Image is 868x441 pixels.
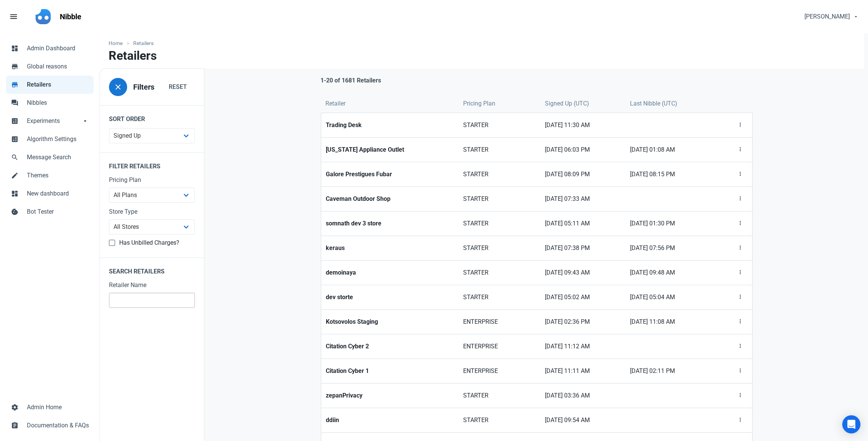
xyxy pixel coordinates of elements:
[326,293,454,302] strong: dev storte
[545,219,621,228] span: [DATE] 05:11 AM
[459,310,541,334] a: ENTERPRISE
[630,317,709,326] span: [DATE] 11:08 AM
[459,187,541,211] a: STARTER
[161,79,195,95] button: Reset
[100,258,204,281] legend: Search Retailers
[463,145,536,154] span: STARTER
[6,416,93,435] a: assignmentDocumentation & FAQs
[545,268,621,277] span: [DATE] 09:43 AM
[463,99,495,108] span: Pricing Plan
[6,130,93,148] a: calculateAlgorithm Settings
[133,83,154,92] h3: Filters
[6,185,93,203] a: dashboardNew dashboard
[459,408,541,432] a: STARTER
[459,236,541,260] a: STARTER
[6,166,93,185] a: mode_editThemes
[115,239,179,247] span: Has Unbilled Charges?
[545,99,589,108] span: Signed Up (UTC)
[842,415,860,433] div: Open Intercom Messenger
[321,359,459,383] a: Citation Cyber 1
[11,171,19,179] span: mode_edit
[27,80,89,89] span: Retailers
[326,219,454,228] strong: somnath dev 3 store
[545,317,621,326] span: [DATE] 02:36 PM
[27,421,89,430] span: Documentation & FAQs
[169,82,187,92] span: Reset
[459,384,541,408] a: STARTER
[625,236,714,260] a: [DATE] 07:56 PM
[6,203,93,221] a: cookieBot Tester
[540,359,625,383] a: [DATE] 11:11 AM
[463,342,536,351] span: ENTERPRISE
[11,207,19,215] span: cookie
[540,187,625,211] a: [DATE] 07:33 AM
[625,261,714,285] a: [DATE] 09:48 AM
[630,145,709,154] span: [DATE] 01:08 AM
[11,116,19,124] span: calculate
[81,116,89,124] span: arrow_drop_down
[6,112,93,130] a: calculateExperimentsarrow_drop_down
[630,293,709,302] span: [DATE] 05:04 AM
[463,366,536,376] span: ENTERPRISE
[630,170,709,179] span: [DATE] 08:15 PM
[625,162,714,186] a: [DATE] 08:15 PM
[540,310,625,334] a: [DATE] 02:36 PM
[326,244,454,253] strong: keraus
[321,285,459,309] a: dev storte
[545,194,621,203] span: [DATE] 07:33 AM
[463,244,536,253] span: STARTER
[11,80,19,88] span: store
[100,105,204,128] legend: Sort Order
[321,261,459,285] a: demoinaya
[459,211,541,236] a: STARTER
[27,403,89,412] span: Admin Home
[6,57,93,76] a: storeGlobal reasons
[545,145,621,154] span: [DATE] 06:03 PM
[321,113,459,137] a: Trading Desk
[326,366,454,376] strong: Citation Cyber 1
[6,148,93,166] a: searchMessage Search
[630,219,709,228] span: [DATE] 01:30 PM
[540,211,625,236] a: [DATE] 05:11 AM
[326,416,454,425] strong: ddiin
[463,317,536,326] span: ENTERPRISE
[100,33,864,49] nav: breadcrumbs
[540,261,625,285] a: [DATE] 09:43 AM
[326,145,454,154] strong: [US_STATE] Appliance Outlet
[545,391,621,400] span: [DATE] 03:36 AM
[540,162,625,186] a: [DATE] 08:09 PM
[625,211,714,236] a: [DATE] 01:30 PM
[540,408,625,432] a: [DATE] 09:54 AM
[625,285,714,309] a: [DATE] 05:04 AM
[109,78,127,96] button: close
[463,416,536,425] span: STARTER
[459,138,541,162] a: STARTER
[11,44,19,51] span: dashboard
[27,116,81,126] span: Experiments
[11,62,19,70] span: store
[630,244,709,253] span: [DATE] 07:56 PM
[625,138,714,162] a: [DATE] 01:08 AM
[27,62,89,71] span: Global reasons
[11,189,19,197] span: dashboard
[540,384,625,408] a: [DATE] 03:36 AM
[11,153,19,160] span: search
[114,82,123,92] span: close
[321,334,459,359] a: Citation Cyber 2
[27,207,89,216] span: Bot Tester
[6,76,93,94] a: storeRetailers
[27,171,89,180] span: Themes
[325,99,345,108] span: Retailer
[321,408,459,432] a: ddiin
[545,244,621,253] span: [DATE] 07:38 PM
[321,162,459,186] a: Galore Prestigues Fubar
[60,11,81,22] p: Nibble
[11,403,19,410] span: settings
[463,391,536,400] span: STARTER
[326,121,454,130] strong: Trading Desk
[540,334,625,359] a: [DATE] 11:12 AM
[625,359,714,383] a: [DATE] 02:11 PM
[545,170,621,179] span: [DATE] 08:09 PM
[27,135,89,144] span: Algorithm Settings
[459,285,541,309] a: STARTER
